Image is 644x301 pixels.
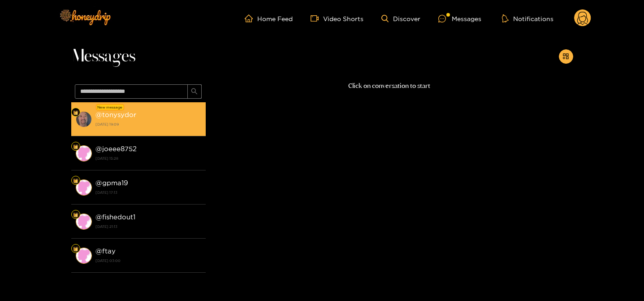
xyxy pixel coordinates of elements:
button: appstore-add [559,49,573,64]
img: conversation [76,248,92,264]
strong: [DATE] 15:28 [95,154,201,162]
img: conversation [76,145,92,161]
div: New message [96,104,124,110]
strong: @ joeee8752 [95,145,137,153]
strong: [DATE] 17:13 [95,188,201,196]
span: video-camera [311,14,323,22]
img: conversation [76,214,92,230]
span: Messages [71,46,135,67]
button: Notifications [499,14,556,23]
img: Fan Level [73,178,78,183]
button: search [187,84,202,99]
a: Home Feed [245,14,293,22]
img: conversation [76,111,92,127]
span: appstore-add [562,53,569,61]
strong: @ ftay [95,247,116,255]
img: Fan Level [73,144,78,149]
img: Fan Level [73,246,78,252]
a: Video Shorts [311,14,363,22]
strong: [DATE] 19:09 [95,120,201,128]
img: Fan Level [73,110,78,115]
p: Click on conversation to start [206,81,573,91]
strong: @ gpma19 [95,179,128,187]
img: conversation [76,179,92,196]
strong: [DATE] 21:13 [95,222,201,231]
a: Discover [381,15,420,22]
img: Fan Level [73,212,78,218]
strong: @ fishedout1 [95,213,135,221]
div: Messages [438,13,481,24]
span: home [245,14,257,22]
strong: @ tonysydor [95,111,136,118]
strong: [DATE] 03:00 [95,257,201,265]
span: search [191,88,198,96]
